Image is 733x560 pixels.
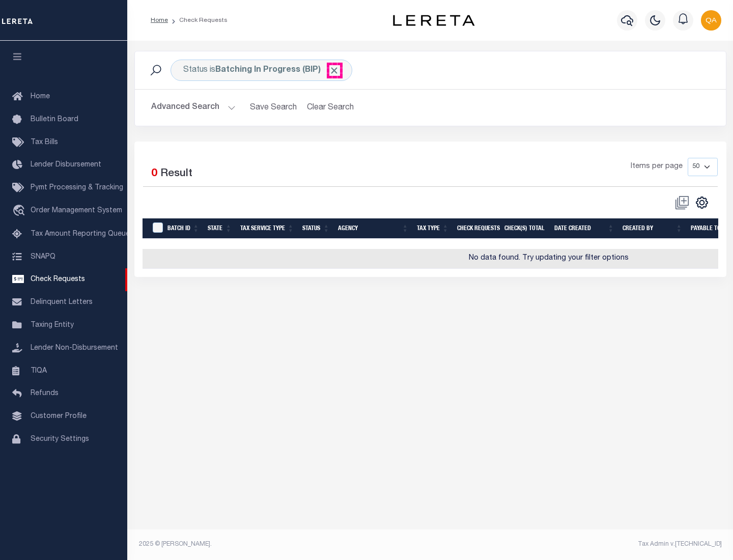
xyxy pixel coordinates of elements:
[631,161,683,173] span: Items per page
[329,65,340,76] span: Click to Remove
[31,299,93,306] span: Delinquent Letters
[160,166,192,182] label: Result
[31,231,130,238] span: Tax Amount Reporting Queue
[31,367,47,374] span: TIQA
[151,98,236,118] button: Advanced Search
[298,218,334,239] th: Status: activate to sort column ascending
[453,218,500,239] th: Check Requests
[215,66,340,74] b: Batching In Progress (BIP)
[31,413,87,420] span: Customer Profile
[163,218,204,239] th: Batch Id: activate to sort column ascending
[31,116,78,123] span: Bulletin Board
[31,436,89,443] span: Security Settings
[31,161,101,169] span: Lender Disbursement
[31,322,74,329] span: Taxing Entity
[168,16,228,25] li: Check Requests
[31,207,122,214] span: Order Management System
[31,345,118,352] span: Lender Non-Disbursement
[171,60,352,81] div: Status is
[12,205,29,218] i: travel_explore
[244,98,303,118] button: Save Search
[31,253,55,260] span: SNAPQ
[131,540,431,549] div: 2025 © [PERSON_NAME].
[151,169,157,179] span: 0
[413,218,453,239] th: Tax Type: activate to sort column ascending
[31,93,50,100] span: Home
[31,276,85,283] span: Check Requests
[236,218,298,239] th: Tax Service Type: activate to sort column ascending
[204,218,236,239] th: State: activate to sort column ascending
[618,218,687,239] th: Created By: activate to sort column ascending
[31,390,59,397] span: Refunds
[334,218,413,239] th: Agency: activate to sort column ascending
[500,218,550,239] th: Check(s) Total
[701,10,721,31] img: svg+xml;base64,PHN2ZyB4bWxucz0iaHR0cDovL3d3dy53My5vcmcvMjAwMC9zdmciIHBvaW50ZXItZXZlbnRzPSJub25lIi...
[151,17,168,23] a: Home
[31,139,58,146] span: Tax Bills
[393,15,474,26] img: logo-dark.svg
[550,218,618,239] th: Date Created: activate to sort column ascending
[438,540,722,549] div: Tax Admin v.[TECHNICAL_ID]
[303,98,358,118] button: Clear Search
[31,184,123,191] span: Pymt Processing & Tracking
